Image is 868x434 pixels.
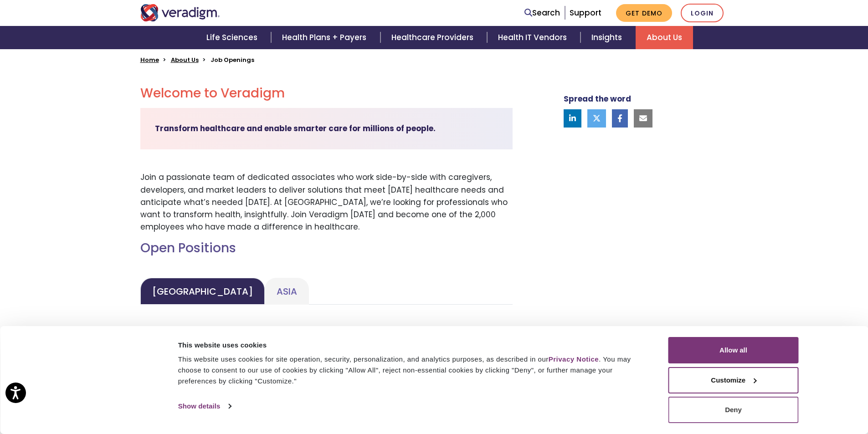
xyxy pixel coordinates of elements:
a: Get Demo [616,4,672,22]
a: Show details [178,399,231,413]
a: Insights [580,26,636,49]
a: Home [140,56,159,64]
a: Asia [265,278,309,305]
h2: Welcome to Veradigm [140,86,513,101]
a: Support [570,7,601,18]
a: Life Sciences [195,26,271,49]
button: Customize [668,367,799,393]
a: Health Plans + Payers [271,26,380,49]
a: Healthcare Providers [380,26,487,49]
img: Veradigm logo [140,4,220,21]
a: Privacy Notice [549,355,599,363]
strong: Transform healthcare and enable smarter care for millions of people. [155,123,436,134]
a: About Us [171,56,199,64]
h2: Open Positions [140,240,513,256]
a: Health IT Vendors [487,26,580,49]
a: Login [681,4,724,22]
p: Join a passionate team of dedicated associates who work side-by-side with caregivers, developers,... [140,171,513,233]
a: About Us [636,26,693,49]
div: This website uses cookies [178,340,648,351]
button: Deny [668,397,799,423]
button: Allow all [668,337,799,363]
a: Search [524,7,560,19]
strong: Spread the word [564,93,631,104]
a: [GEOGRAPHIC_DATA] [140,278,265,305]
div: This website uses cookies for site operation, security, personalization, and analytics purposes, ... [178,354,648,387]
